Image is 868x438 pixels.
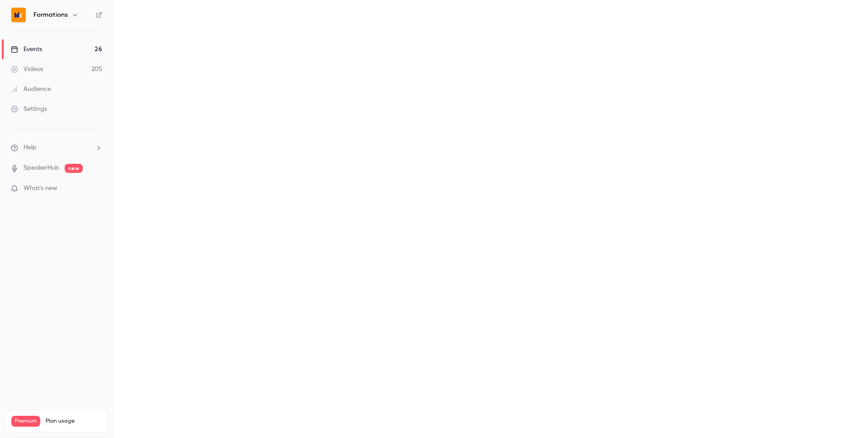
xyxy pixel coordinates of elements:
[11,105,47,114] div: Settings
[65,164,83,173] span: new
[11,85,51,94] div: Audience
[24,143,37,152] span: Help
[91,185,102,193] iframe: Noticeable Trigger
[11,65,43,74] div: Videos
[24,184,57,193] span: What's new
[46,418,102,425] span: Plan usage
[11,143,102,152] li: help-dropdown-opener
[11,416,40,427] span: Premium
[11,8,26,22] img: Formations
[33,10,68,19] h6: Formations
[24,163,59,173] a: SpeakerHub
[11,45,42,54] div: Events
